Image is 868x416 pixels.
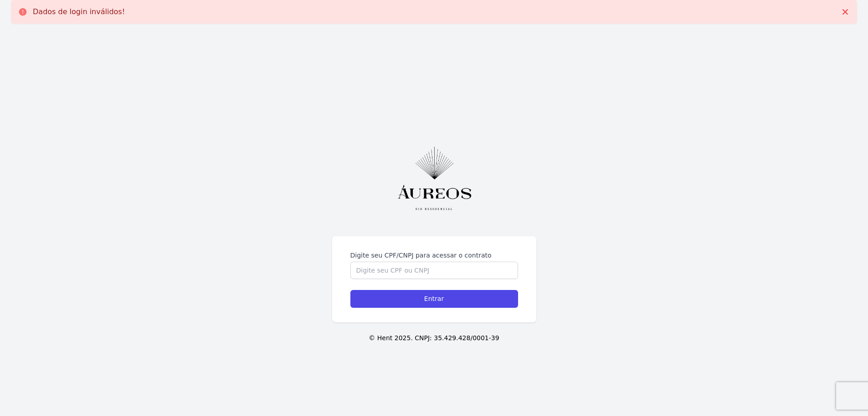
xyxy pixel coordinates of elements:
p: © Hent 2025. CNPJ: 35.429.428/0001-39 [15,333,853,343]
img: Vertical_Preto@4x.png [384,135,484,221]
p: Dados de login inválidos! [33,7,125,16]
input: Entrar [350,290,518,308]
input: Digite seu CPF ou CNPJ [350,262,518,279]
label: Digite seu CPF/CNPJ para acessar o contrato [350,251,518,260]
